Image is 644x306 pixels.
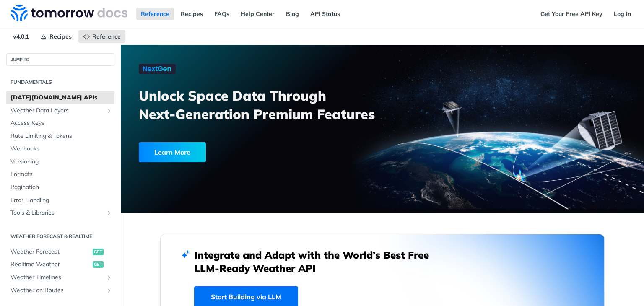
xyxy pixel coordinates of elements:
a: Recipes [176,8,208,20]
h2: Fundamentals [6,78,114,86]
a: Weather Data LayersShow subpages for Weather Data Layers [6,104,114,117]
h2: Weather Forecast & realtime [6,233,114,240]
span: Weather on Routes [10,286,104,295]
h3: Unlock Space Data Through Next-Generation Premium Features [139,86,392,123]
span: Access Keys [10,119,112,127]
a: Pagination [6,181,114,194]
a: Reference [136,8,174,20]
a: Webhooks [6,143,114,155]
img: Tomorrow.io Weather API Docs [11,5,127,21]
a: Weather on RoutesShow subpages for Weather on Routes [6,284,114,297]
a: Recipes [36,30,76,43]
span: Tools & Libraries [10,209,104,217]
span: Weather Data Layers [10,106,104,115]
span: Rate Limiting & Tokens [10,132,112,140]
a: Weather TimelinesShow subpages for Weather Timelines [6,271,114,284]
a: Help Center [236,8,279,20]
a: Versioning [6,156,114,168]
span: Recipes [49,33,72,40]
button: Show subpages for Tools & Libraries [106,210,112,216]
span: get [93,249,104,255]
a: Log In [609,8,636,20]
a: Weather Forecastget [6,246,114,258]
button: JUMP TO [6,53,114,66]
span: Error Handling [10,196,112,205]
span: get [93,261,104,268]
span: Reference [92,33,121,40]
a: Blog [281,8,304,20]
a: Reference [78,30,125,43]
span: Weather Forecast [10,248,91,256]
a: Error Handling [6,194,114,207]
a: Tools & LibrariesShow subpages for Tools & Libraries [6,207,114,219]
a: FAQs [210,8,234,20]
button: Show subpages for Weather Timelines [106,274,112,281]
span: v4.0.1 [8,30,34,43]
div: Learn More [139,142,206,162]
a: Rate Limiting & Tokens [6,130,114,143]
h2: Integrate and Adapt with the World’s Best Free LLM-Ready Weather API [194,248,441,275]
a: Formats [6,168,114,181]
span: Versioning [10,158,112,166]
a: Get Your Free API Key [536,8,607,20]
span: Weather Timelines [10,273,104,282]
a: API Status [306,8,345,20]
a: Learn More [139,142,341,162]
a: Access Keys [6,117,114,130]
button: Show subpages for Weather Data Layers [106,107,112,114]
span: [DATE][DOMAIN_NAME] APIs [10,93,112,102]
span: Pagination [10,183,112,192]
a: Realtime Weatherget [6,258,114,271]
a: [DATE][DOMAIN_NAME] APIs [6,91,114,104]
span: Formats [10,170,112,179]
img: NextGen [139,64,176,74]
span: Realtime Weather [10,260,91,269]
span: Webhooks [10,145,112,153]
button: Show subpages for Weather on Routes [106,287,112,294]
